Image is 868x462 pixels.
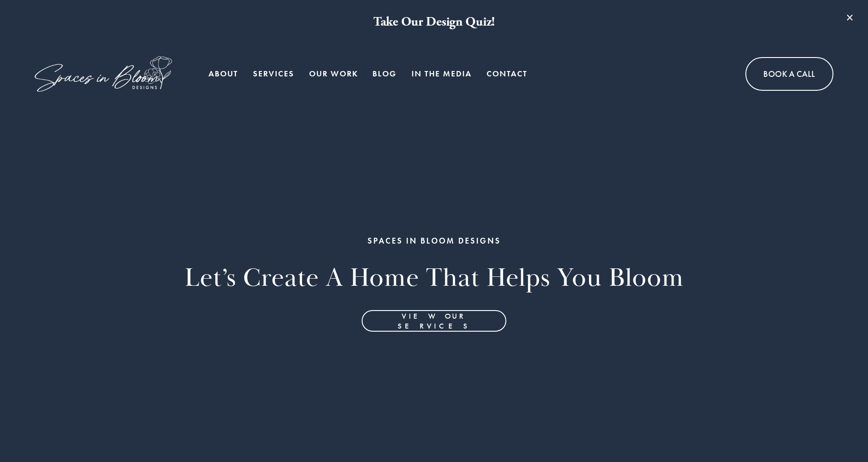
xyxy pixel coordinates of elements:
[36,262,832,295] h2: Let’s Create a home that helps you bloom
[745,57,833,91] a: Book A Call
[36,235,832,246] h1: SPACES IN BLOOM DESIGNS
[412,65,472,83] a: In the Media
[362,310,506,332] a: View Our Services
[208,65,238,83] a: About
[35,56,172,92] img: Spaces in Bloom Designs
[487,65,527,83] a: Contact
[253,65,294,83] a: Services
[372,65,397,83] a: Blog
[309,65,358,83] a: Our Work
